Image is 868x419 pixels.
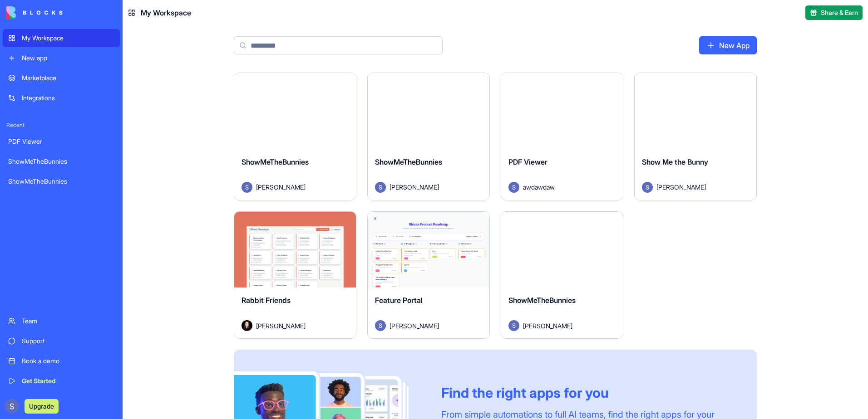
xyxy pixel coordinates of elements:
[3,89,120,107] a: Integrations
[501,73,623,200] a: PDF ViewerAvatarawdawdaw
[22,376,114,385] div: Get Started
[523,321,572,331] span: [PERSON_NAME]
[22,93,114,102] div: Integrations
[656,182,706,192] span: [PERSON_NAME]
[805,5,863,20] button: Share & Earn
[375,296,423,305] span: Feature Portal
[234,73,356,200] a: ShowMeTheBunniesAvatar[PERSON_NAME]
[3,49,120,67] a: New app
[390,321,439,331] span: [PERSON_NAME]
[256,182,306,192] span: [PERSON_NAME]
[3,29,120,47] a: My Workspace
[508,182,519,193] img: Avatar
[5,399,19,414] img: ACg8ocJg4p_dPqjhSL03u1SIVTGQdpy5AIiJU7nt3TQW-L-gyDNKzg=s96-c
[25,401,59,410] a: Upgrade
[22,336,114,346] div: Support
[234,211,356,339] a: Rabbit FriendsAvatar[PERSON_NAME]
[390,182,439,192] span: [PERSON_NAME]
[242,157,309,166] span: ShowMeTheBunnies
[508,320,519,331] img: Avatar
[3,312,120,330] a: Team
[8,177,114,186] div: ShowMeTheBunnies
[3,122,120,129] span: Recent
[22,317,114,326] div: Team
[3,152,120,171] a: ShowMeTheBunnies
[501,211,623,339] a: ShowMeTheBunniesAvatar[PERSON_NAME]
[3,69,120,87] a: Marketplace
[141,7,191,18] span: My Workspace
[523,182,555,192] span: awdawdaw
[6,6,63,19] img: logo
[375,157,442,166] span: ShowMeTheBunnies
[642,157,708,166] span: Show Me the Bunny
[699,36,757,54] a: New App
[634,73,757,200] a: Show Me the BunnyAvatar[PERSON_NAME]
[367,211,490,339] a: Feature PortalAvatar[PERSON_NAME]
[22,356,114,365] div: Book a demo
[375,320,386,331] img: Avatar
[3,332,120,350] a: Support
[242,182,252,193] img: Avatar
[3,352,120,370] a: Book a demo
[508,157,547,166] span: PDF Viewer
[642,182,653,193] img: Avatar
[25,399,59,414] button: Upgrade
[821,8,858,17] span: Share & Earn
[367,73,490,200] a: ShowMeTheBunniesAvatar[PERSON_NAME]
[242,296,291,305] span: Rabbit Friends
[508,296,576,305] span: ShowMeTheBunnies
[375,182,386,193] img: Avatar
[441,385,735,401] div: Find the right apps for you
[3,172,120,190] a: ShowMeTheBunnies
[8,157,114,166] div: ShowMeTheBunnies
[3,132,120,151] a: PDF Viewer
[242,320,252,331] img: Avatar
[8,137,114,146] div: PDF Viewer
[22,54,114,63] div: New app
[22,34,114,43] div: My Workspace
[256,321,306,331] span: [PERSON_NAME]
[22,73,114,83] div: Marketplace
[3,372,120,390] a: Get Started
